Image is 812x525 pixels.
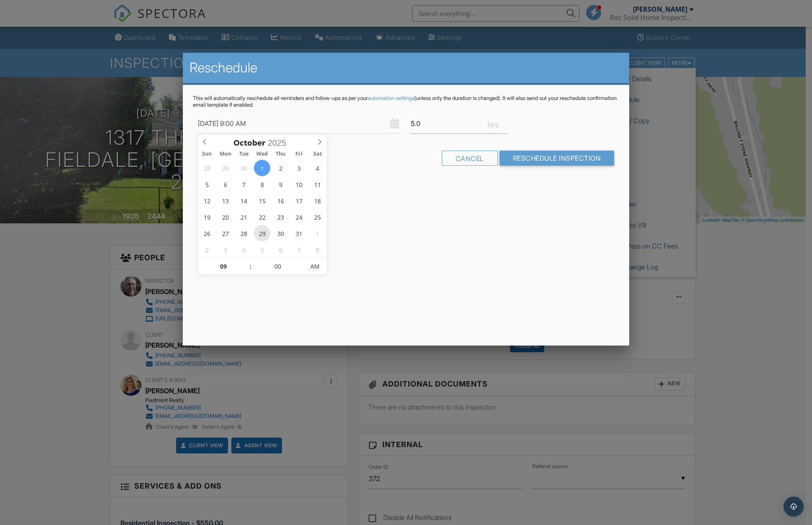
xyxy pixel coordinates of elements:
span: October 2, 2025 [272,160,289,176]
span: October 20, 2025 [217,209,233,225]
span: November 3, 2025 [217,241,233,258]
span: October 25, 2025 [309,209,325,225]
span: October 19, 2025 [199,209,215,225]
span: November 6, 2025 [272,241,289,258]
span: Thu [272,151,290,157]
span: October 28, 2025 [236,225,252,241]
span: October 22, 2025 [254,209,270,225]
span: October 17, 2025 [291,192,307,209]
span: November 1, 2025 [309,225,325,241]
span: October 13, 2025 [217,192,233,209]
span: November 2, 2025 [199,241,215,258]
span: October 10, 2025 [291,176,307,192]
span: October 1, 2025 [254,160,270,176]
span: October 3, 2025 [291,160,307,176]
input: Scroll to increment [252,258,303,275]
span: October 23, 2025 [272,209,289,225]
span: September 30, 2025 [236,160,252,176]
span: October 29, 2025 [254,225,270,241]
span: October 30, 2025 [272,225,289,241]
span: Scroll to increment [233,139,266,147]
span: October 14, 2025 [236,192,252,209]
span: October 11, 2025 [309,176,325,192]
span: November 7, 2025 [291,241,307,258]
span: Sat [308,151,327,157]
span: Sun [198,151,216,157]
span: : [249,258,252,275]
input: Scroll to increment [266,137,293,148]
span: October 21, 2025 [236,209,252,225]
span: November 4, 2025 [236,241,252,258]
span: October 15, 2025 [254,192,270,209]
span: November 8, 2025 [309,241,325,258]
div: Open Intercom Messenger [784,497,804,517]
p: This will automatically reschedule all reminders and follow-ups as per your (unless only the dura... [193,95,620,108]
span: September 28, 2025 [199,160,215,176]
input: Reschedule Inspection [499,151,615,166]
span: October 31, 2025 [291,225,307,241]
span: October 26, 2025 [199,225,215,241]
div: Cancel [442,151,498,166]
span: October 12, 2025 [199,192,215,209]
span: October 9, 2025 [272,176,289,192]
span: October 7, 2025 [236,176,252,192]
input: Scroll to increment [198,258,249,275]
span: October 16, 2025 [272,192,289,209]
h2: Reschedule [190,59,623,76]
span: October 6, 2025 [217,176,233,192]
span: October 4, 2025 [309,160,325,176]
a: automation settings [368,95,414,101]
span: October 18, 2025 [309,192,325,209]
span: September 29, 2025 [217,160,233,176]
span: October 8, 2025 [254,176,270,192]
span: October 24, 2025 [291,209,307,225]
span: Tue [235,151,253,157]
span: October 5, 2025 [199,176,215,192]
span: Click to toggle [303,258,326,275]
span: Mon [216,151,235,157]
span: November 5, 2025 [254,241,270,258]
span: Wed [253,151,272,157]
span: October 27, 2025 [217,225,233,241]
span: Fri [290,151,308,157]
